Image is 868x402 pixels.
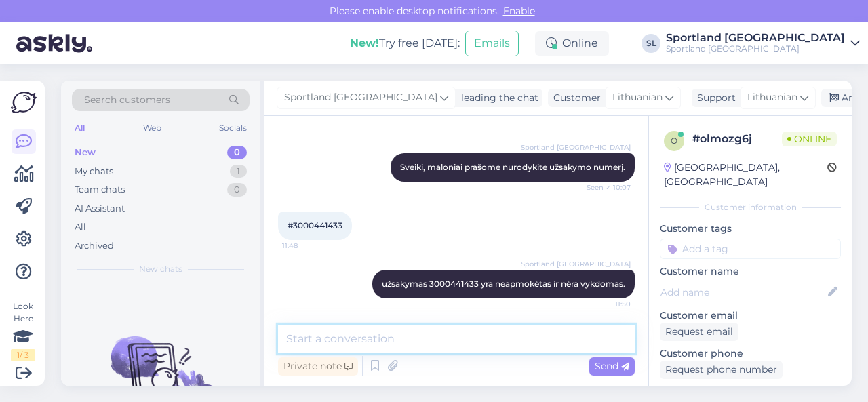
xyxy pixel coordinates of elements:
[666,43,845,54] div: Sportland [GEOGRAPHIC_DATA]
[284,90,437,105] span: Sportland [GEOGRAPHIC_DATA]
[692,131,782,147] div: # olmozg6j
[660,308,841,323] p: Customer email
[72,119,87,137] div: All
[580,182,631,193] span: Seen ✓ 10:07
[282,241,333,251] span: 11:48
[75,183,125,197] div: Team chats
[612,90,663,105] span: Lithuanian
[456,91,538,105] div: leading the chat
[660,285,825,300] input: Add name
[535,31,609,56] div: Online
[660,239,841,259] input: Add a tag
[664,161,827,189] div: [GEOGRAPHIC_DATA], [GEOGRAPHIC_DATA]
[382,279,625,289] span: užsakymas 3000441433 yra neapmokėtas ir nėra vykdomas.
[216,119,250,137] div: Socials
[84,93,170,107] span: Search customers
[660,264,841,279] p: Customer name
[595,360,629,372] span: Send
[548,91,601,105] div: Customer
[288,220,342,230] span: #3000441433
[75,220,86,234] div: All
[666,33,845,43] div: Sportland [GEOGRAPHIC_DATA]
[227,146,247,159] div: 0
[400,162,625,172] span: Sveiki, maloniai prašome nurodykite užsakymo numerį.
[139,263,182,275] span: New chats
[75,165,113,178] div: My chats
[660,323,738,341] div: Request email
[660,346,841,361] p: Customer phone
[660,201,841,214] div: Customer information
[11,349,35,361] div: 1 / 3
[521,142,631,153] span: Sportland [GEOGRAPHIC_DATA]
[75,202,125,216] div: AI Assistant
[75,146,96,159] div: New
[671,136,677,146] span: o
[642,34,660,53] div: SL
[230,165,247,178] div: 1
[75,239,114,253] div: Archived
[580,299,631,309] span: 11:50
[11,300,35,361] div: Look Here
[782,132,837,146] span: Online
[747,90,797,105] span: Lithuanian
[692,91,736,105] div: Support
[660,361,783,379] div: Request phone number
[140,119,164,137] div: Web
[660,384,841,399] p: Visited pages
[350,37,379,49] b: New!
[499,5,539,17] span: Enable
[521,259,631,269] span: Sportland [GEOGRAPHIC_DATA]
[666,33,860,54] a: Sportland [GEOGRAPHIC_DATA]Sportland [GEOGRAPHIC_DATA]
[350,35,460,52] div: Try free [DATE]:
[11,92,37,113] img: Askly Logo
[227,183,247,197] div: 0
[660,222,841,236] p: Customer tags
[278,357,358,376] div: Private note
[465,31,519,56] button: Emails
